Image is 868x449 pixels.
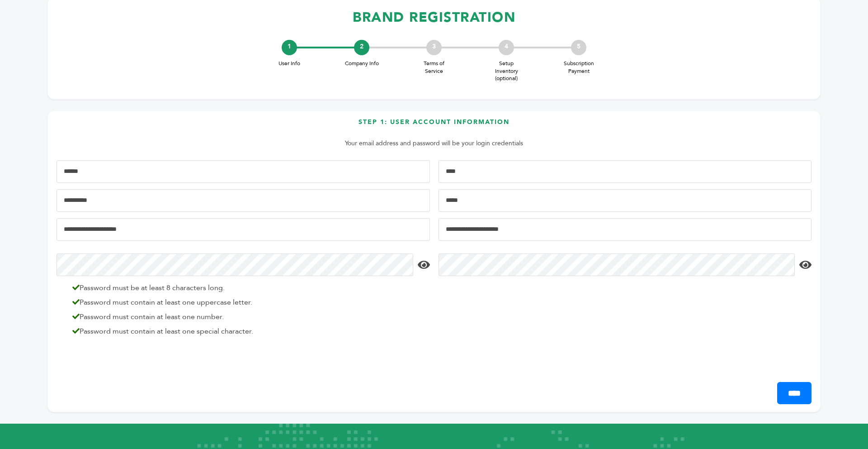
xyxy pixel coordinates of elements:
[488,60,524,82] span: Setup Inventory (optional)
[57,118,811,134] h3: Step 1: User Account Information
[57,4,811,31] h1: BRAND REGISTRATION
[439,160,812,183] input: Last Name*
[57,218,430,241] input: Email Address*
[439,189,812,212] input: Job Title*
[68,311,428,322] li: Password must contain at least one number.
[68,282,428,293] li: Password must be at least 8 characters long.
[439,218,812,241] input: Confirm Email Address*
[57,347,194,382] iframe: reCAPTCHA
[439,253,795,276] input: Confirm Password*
[426,40,442,55] div: 3
[61,138,807,149] p: Your email address and password will be your login credentials
[354,40,369,55] div: 2
[271,60,307,67] span: User Info
[57,189,430,212] input: Mobile Phone Number
[68,297,428,308] li: Password must contain at least one uppercase letter.
[282,40,297,55] div: 1
[416,60,452,75] span: Terms of Service
[57,253,413,276] input: Password*
[561,60,597,75] span: Subscription Payment
[499,40,514,55] div: 4
[344,60,380,67] span: Company Info
[571,40,586,55] div: 5
[57,160,430,183] input: First Name*
[68,326,428,337] li: Password must contain at least one special character.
